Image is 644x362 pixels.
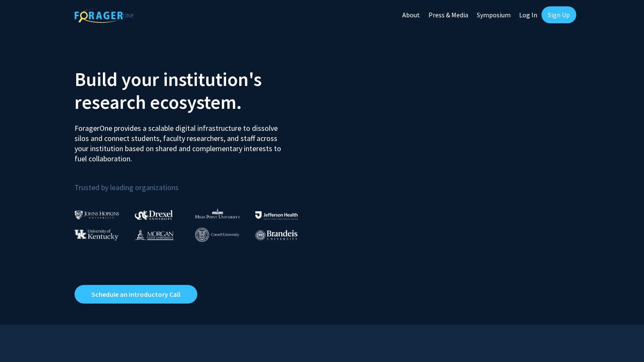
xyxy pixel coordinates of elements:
p: ForagerOne provides a scalable digital infrastructure to dissolve silos and connect students, fac... [75,117,287,164]
img: Cornell University [195,228,239,242]
img: ForagerOne Logo [75,8,134,23]
img: Drexel University [135,210,173,220]
a: Opens in a new tab [75,285,197,304]
img: Brandeis University [255,230,298,240]
img: Johns Hopkins University [75,210,119,219]
a: Sign Up [542,6,576,23]
img: University of Kentucky [75,229,119,240]
h2: Build your institution's research ecosystem. [75,68,316,113]
img: High Point University [195,208,240,218]
img: Morgan State University [135,229,174,240]
img: Thomas Jefferson University [255,211,298,219]
p: Trusted by leading organizations [75,171,316,194]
